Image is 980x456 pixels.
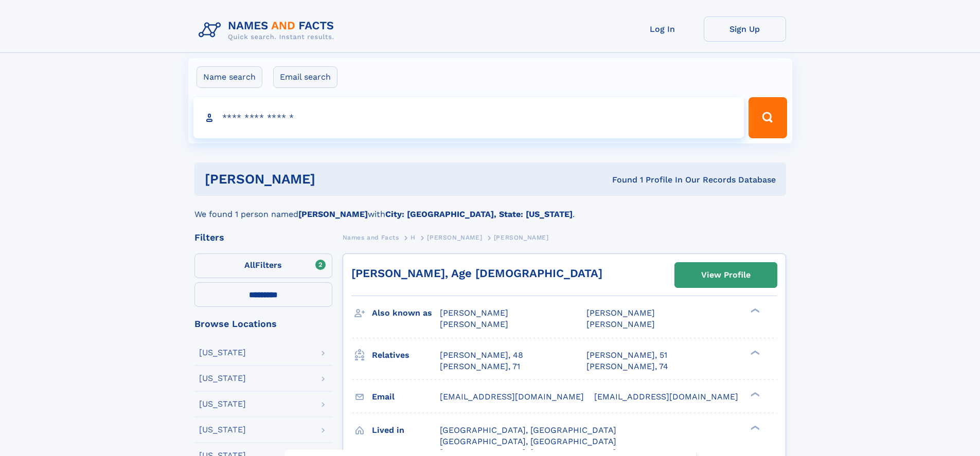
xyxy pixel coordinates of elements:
[586,308,655,318] span: [PERSON_NAME]
[704,16,786,42] a: Sign Up
[701,263,751,287] div: View Profile
[193,97,744,138] input: search input
[586,361,668,372] a: [PERSON_NAME], 74
[199,349,246,357] div: [US_STATE]
[440,392,584,402] span: [EMAIL_ADDRESS][DOMAIN_NAME]
[440,425,616,435] span: [GEOGRAPHIC_DATA], [GEOGRAPHIC_DATA]
[343,231,399,244] a: Names and Facts
[411,234,416,241] span: H
[411,231,416,244] a: H
[440,308,508,318] span: [PERSON_NAME]
[494,234,549,241] span: [PERSON_NAME]
[675,263,777,287] a: View Profile
[372,346,440,364] h3: Relatives
[199,400,246,408] div: [US_STATE]
[194,233,332,242] div: Filters
[749,97,787,138] button: Search Button
[748,349,760,356] div: ❯
[748,424,760,431] div: ❯
[372,304,440,322] h3: Also known as
[205,173,464,186] h1: [PERSON_NAME]
[194,196,786,221] div: We found 1 person named with .
[194,253,332,278] label: Filters
[621,16,704,42] a: Log In
[372,422,440,439] h3: Lived in
[427,234,482,241] span: [PERSON_NAME]
[440,361,520,372] a: [PERSON_NAME], 71
[586,350,667,361] a: [PERSON_NAME], 51
[586,319,655,329] span: [PERSON_NAME]
[199,374,246,382] div: [US_STATE]
[194,319,332,329] div: Browse Locations
[748,307,760,314] div: ❯
[197,66,262,88] label: Name search
[194,16,343,44] img: Logo Names and Facts
[440,350,523,361] a: [PERSON_NAME], 48
[464,174,776,186] div: Found 1 Profile In Our Records Database
[298,209,368,219] b: [PERSON_NAME]
[440,319,508,329] span: [PERSON_NAME]
[427,231,482,244] a: [PERSON_NAME]
[594,392,738,402] span: [EMAIL_ADDRESS][DOMAIN_NAME]
[748,391,760,397] div: ❯
[385,209,573,219] b: City: [GEOGRAPHIC_DATA], State: [US_STATE]
[244,260,255,270] span: All
[273,66,337,88] label: Email search
[351,267,602,280] a: [PERSON_NAME], Age [DEMOGRAPHIC_DATA]
[440,436,616,446] span: [GEOGRAPHIC_DATA], [GEOGRAPHIC_DATA]
[372,388,440,406] h3: Email
[199,426,246,434] div: [US_STATE]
